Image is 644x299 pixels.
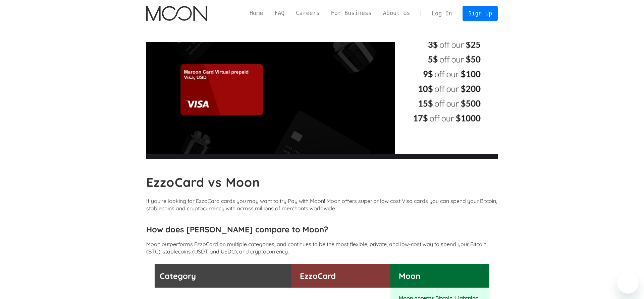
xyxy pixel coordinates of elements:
p: If you're looking for EzzoCard cards you may want to try Pay with Moon! Moon offers superior low ... [146,197,498,212]
iframe: Pulsante per aprire la finestra di messaggistica [617,272,639,294]
h3: Category [160,271,283,281]
a: home [146,6,207,21]
p: Moon outperforms EzzoCard on multiple categories, and continues to be the most flexible, private,... [146,240,498,255]
a: Log In [426,6,458,21]
a: About Us [377,9,416,17]
h3: EzzoCard [300,271,387,281]
a: Sign Up [463,6,497,21]
b: EzzoCard vs Moon [146,174,260,190]
a: Careers [290,9,325,17]
h3: How does [PERSON_NAME] compare to Moon? [146,224,498,234]
h3: Moon [399,271,481,281]
a: FAQ [269,9,290,17]
img: Moon Logo [146,6,207,21]
a: For Business [325,9,377,17]
a: Home [244,9,269,17]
